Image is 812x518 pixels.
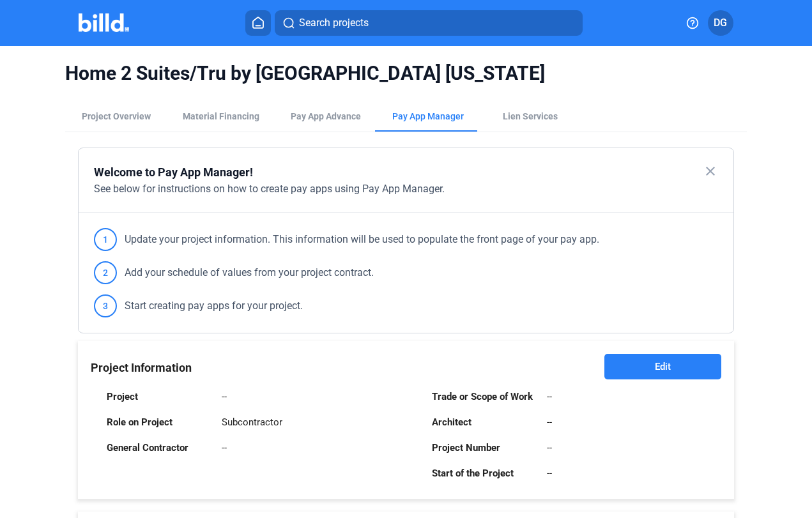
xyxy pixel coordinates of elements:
[432,441,534,454] div: Project Number
[91,361,192,374] span: Project Information
[94,261,117,284] span: 2
[94,261,374,284] div: Add your schedule of values from your project contract.
[222,390,227,403] div: --
[714,15,727,31] span: DG
[299,15,369,31] span: Search projects
[107,416,209,429] div: Role on Project
[94,294,117,317] span: 3
[547,390,552,403] div: --
[547,441,552,454] div: --
[291,110,361,123] div: Pay App Advance
[94,181,719,197] div: See below for instructions on how to create pay apps using Pay App Manager.
[275,10,583,36] button: Search projects
[604,354,721,379] button: Edit
[708,10,733,36] button: DG
[222,441,227,454] div: --
[82,110,151,123] div: Project Overview
[94,294,303,317] div: Start creating pay apps for your project.
[222,416,282,429] div: Subcontractor
[94,164,719,181] div: Welcome to Pay App Manager!
[94,228,117,251] span: 1
[503,110,558,123] div: Lien Services
[392,110,464,123] span: Pay App Manager
[703,164,718,179] mat-icon: close
[79,13,129,32] img: Billd Company Logo
[547,467,552,480] div: --
[547,416,552,429] div: --
[655,360,671,373] span: Edit
[432,467,534,480] div: Start of the Project
[183,110,259,123] div: Material Financing
[432,416,534,429] div: Architect
[107,441,209,454] div: General Contractor
[107,390,209,403] div: Project
[65,61,747,86] span: Home 2 Suites/Tru by [GEOGRAPHIC_DATA] [US_STATE]
[94,228,599,251] div: Update your project information. This information will be used to populate the front page of your...
[432,390,534,403] div: Trade or Scope of Work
